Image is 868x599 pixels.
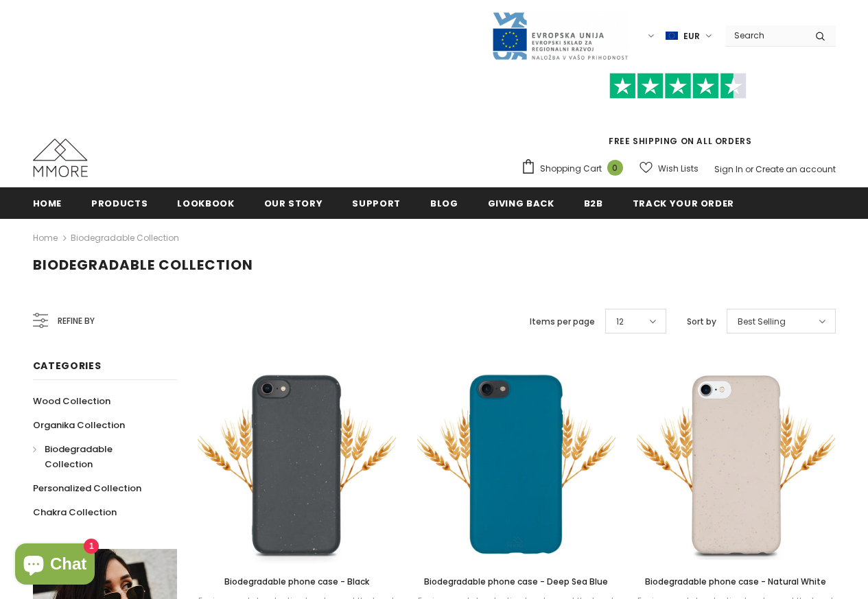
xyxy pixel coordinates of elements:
inbox-online-store-chat: Shopify online store chat [11,543,99,588]
span: Biodegradable Collection [45,443,113,471]
a: Lookbook [177,187,234,218]
span: Personalized Collection [33,482,141,495]
span: Wish Lists [658,162,699,176]
span: Our Story [264,197,323,210]
span: Home [33,197,62,210]
a: Personalized Collection [33,476,141,500]
span: B2B [584,197,603,210]
span: Track your order [633,197,734,210]
span: Best Selling [738,315,786,329]
span: 0 [607,160,623,176]
span: Lookbook [177,197,234,210]
a: Shopping Cart 0 [521,158,630,179]
label: Items per page [530,315,595,329]
input: Search Site [726,25,805,45]
a: Track your order [633,187,734,218]
a: Our Story [264,187,323,218]
a: Giving back [488,187,554,218]
span: Categories [33,359,102,373]
span: EUR [683,30,700,43]
a: Biodegradable phone case - Natural White [637,574,836,589]
span: Wood Collection [33,395,110,408]
span: Chakra Collection [33,506,117,519]
img: Javni Razpis [491,11,629,61]
span: Blog [430,197,458,210]
span: 12 [616,315,624,329]
a: Sign In [714,163,743,175]
span: Refine by [58,314,95,329]
img: Trust Pilot Stars [609,73,747,99]
span: Products [91,197,148,210]
a: B2B [584,187,603,218]
a: Organika Collection [33,413,125,437]
a: Biodegradable Collection [71,232,179,244]
a: Wood Collection [33,389,110,413]
a: Wish Lists [640,156,699,180]
span: Shopping Cart [540,162,602,176]
a: Chakra Collection [33,500,117,524]
a: Biodegradable phone case - Black [198,574,397,589]
img: MMORE Cases [33,139,88,177]
a: support [352,187,401,218]
span: support [352,197,401,210]
span: FREE SHIPPING ON ALL ORDERS [521,79,836,147]
span: Organika Collection [33,419,125,432]
span: Biodegradable phone case - Natural White [645,576,826,587]
iframe: Customer reviews powered by Trustpilot [521,99,836,134]
a: Javni Razpis [491,30,629,41]
label: Sort by [687,315,716,329]
a: Biodegradable Collection [33,437,162,476]
span: Biodegradable Collection [33,255,253,274]
a: Home [33,230,58,246]
a: Create an account [755,163,836,175]
span: Biodegradable phone case - Deep Sea Blue [424,576,608,587]
span: Giving back [488,197,554,210]
a: Home [33,187,62,218]
a: Biodegradable phone case - Deep Sea Blue [417,574,616,589]
a: Products [91,187,148,218]
a: Blog [430,187,458,218]
span: Biodegradable phone case - Black [224,576,369,587]
span: or [745,163,753,175]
